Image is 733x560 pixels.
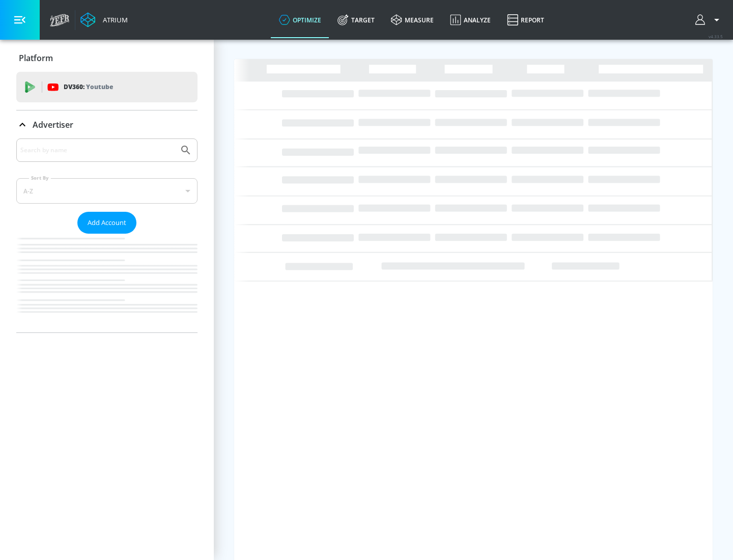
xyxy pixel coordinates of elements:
span: Add Account [88,217,126,229]
a: Report [499,2,552,38]
a: Target [329,2,383,38]
span: v 4.33.5 [709,34,723,39]
p: Platform [19,52,53,64]
label: Sort By [29,175,51,181]
nav: list of Advertiser [16,234,198,332]
a: Atrium [80,12,128,27]
div: DV360: Youtube [16,72,198,102]
a: Analyze [442,2,499,38]
div: Advertiser [16,138,198,332]
div: A-Z [16,178,198,204]
div: Advertiser [16,110,198,139]
p: Youtube [86,81,113,92]
button: Add Account [77,212,136,234]
a: measure [383,2,442,38]
input: Search by name [20,144,175,157]
a: optimize [271,2,329,38]
p: DV360: [64,81,113,93]
div: Platform [16,44,198,72]
p: Advertiser [33,119,73,130]
div: Atrium [99,15,128,24]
